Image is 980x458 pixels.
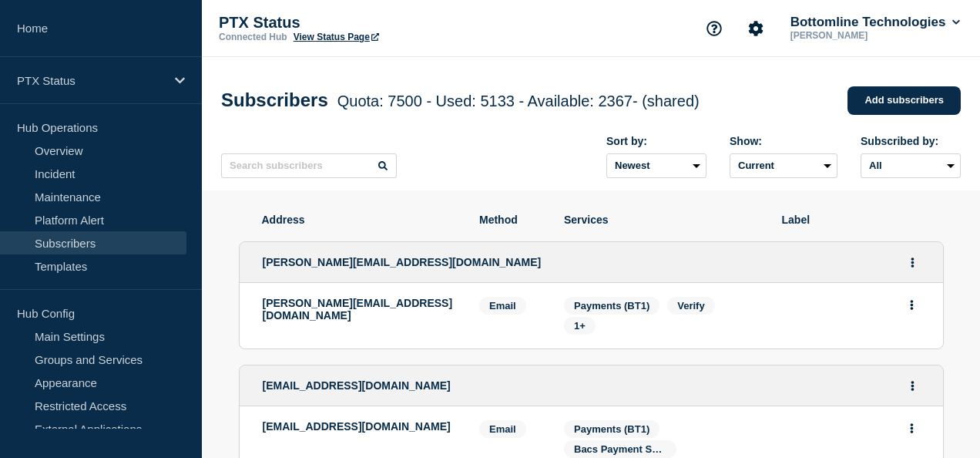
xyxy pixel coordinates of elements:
[221,89,700,111] h1: Subscribers
[730,135,837,147] div: Show:
[847,86,961,115] a: Add subscribers
[787,30,948,41] p: [PERSON_NAME]
[263,297,457,322] p: [PERSON_NAME][EMAIL_ADDRESS][DOMAIN_NAME]
[574,423,649,435] span: Payments (BT1)
[574,320,586,332] span: 1+
[903,251,922,274] button: Actions
[902,416,921,440] button: Actions
[219,32,287,42] p: Connected Hub
[861,153,961,178] select: Subscribed by
[219,14,527,32] p: PTX Status
[903,374,922,398] button: Actions
[677,300,704,312] span: Verify
[17,74,165,87] p: PTX Status
[263,256,542,268] span: [PERSON_NAME][EMAIL_ADDRESS][DOMAIN_NAME]
[337,93,700,109] span: Quota: 7500 - Used: 5133 - Available: 2367 - (shared)
[574,443,686,455] span: Bacs Payment Services
[740,12,772,45] button: Account settings
[263,379,451,392] span: [EMAIL_ADDRESS][DOMAIN_NAME]
[564,214,759,226] span: Services
[606,153,706,178] select: Sort by
[479,420,526,438] span: Email
[221,153,397,178] input: Search subscribers
[294,32,379,42] a: View Status Page
[574,300,649,312] span: Payments (BT1)
[479,214,541,226] span: Method
[861,135,961,147] div: Subscribed by:
[787,15,963,30] button: Bottomline Technologies
[606,135,706,147] div: Sort by:
[698,12,730,45] button: Support
[782,214,921,226] span: Label
[902,293,921,317] button: Actions
[730,153,837,178] select: Deleted
[262,214,457,226] span: Address
[479,297,526,315] span: Email
[263,420,457,433] p: [EMAIL_ADDRESS][DOMAIN_NAME]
